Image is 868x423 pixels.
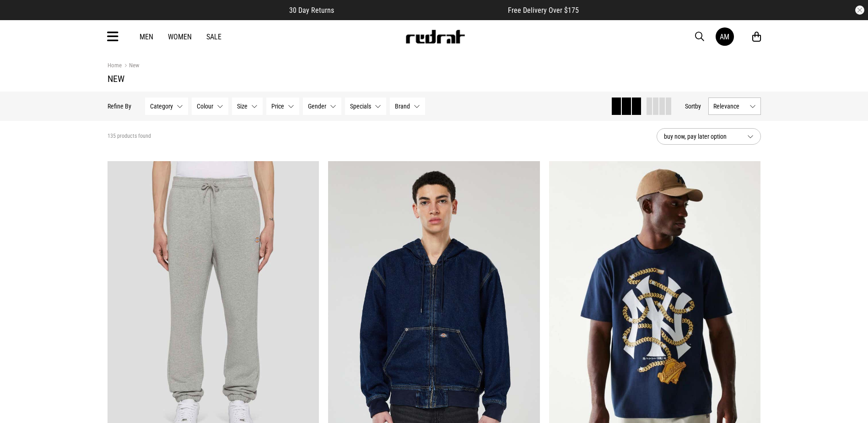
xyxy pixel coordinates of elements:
button: Colour [192,98,228,115]
button: Gender [303,98,341,115]
span: Price [271,103,284,110]
span: 135 products found [108,133,151,140]
span: Size [237,103,248,110]
a: Sale [206,33,221,41]
button: Specials [345,98,386,115]
button: Brand [390,98,425,115]
span: Brand [395,103,410,110]
span: by [695,103,701,110]
div: AM [720,33,729,41]
a: New [122,62,139,70]
iframe: Customer reviews powered by Trustpilot [352,5,490,15]
button: Sortby [685,101,701,112]
span: 30 Day Returns [289,6,334,15]
span: Relevance [713,103,746,110]
button: Price [266,98,299,115]
img: Redrat logo [405,30,465,43]
h1: New [108,73,761,84]
span: Free Delivery Over $175 [508,6,579,15]
button: Size [232,98,263,115]
button: Relevance [708,98,761,115]
span: Specials [350,103,371,110]
button: buy now, pay later option [657,128,761,145]
a: Women [168,33,192,41]
span: buy now, pay later option [664,131,740,142]
span: Category [150,103,173,110]
p: Refine By [108,103,131,110]
span: Gender [308,103,326,110]
button: Category [145,98,188,115]
a: Men [140,33,153,41]
span: Colour [197,103,213,110]
a: Home [108,62,122,69]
